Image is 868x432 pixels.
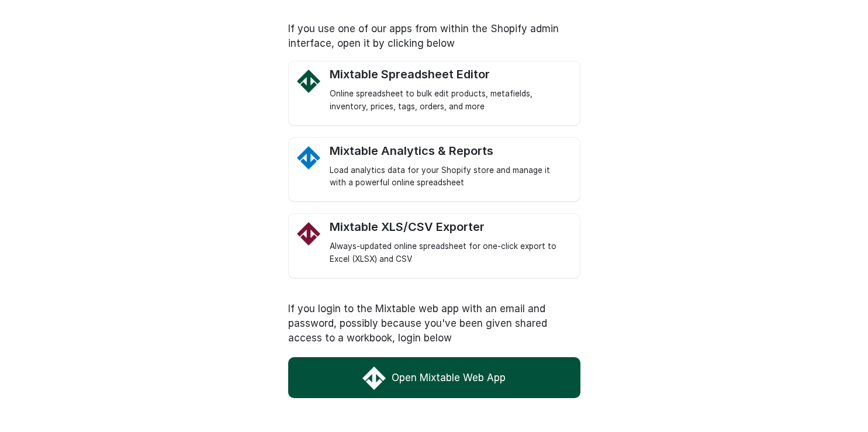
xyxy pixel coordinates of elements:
img: Mixtable Excel and CSV Exporter app Logo [297,222,320,246]
a: Mixtable Excel and CSV Exporter app Logo Mixtable XLS/CSV Exporter Always-updated online spreadsh... [330,220,568,266]
div: Load analytics data for your Shopify store and manage it with a powerful online spreadsheet [330,164,568,190]
div: Always-updated online spreadsheet for one-click export to Excel (XLSX) and CSV [330,240,568,266]
div: Online spreadsheet to bulk edit products, metafields, inventory, prices, tags, orders, and more [330,88,568,113]
div: Mixtable Spreadsheet Editor [330,67,568,82]
a: Mixtable Analytics Mixtable Analytics & Reports Load analytics data for your Shopify store and ma... [330,144,568,190]
a: Mixtable Spreadsheet Editor Logo Mixtable Spreadsheet Editor Online spreadsheet to bulk edit prod... [330,67,568,113]
div: Mixtable XLS/CSV Exporter [330,220,568,234]
img: Mixtable Spreadsheet Editor Logo [297,70,320,93]
img: Mixtable Analytics [297,146,320,170]
div: Mixtable Analytics & Reports [330,144,568,158]
a: Open Mixtable Web App [288,357,580,398]
p: If you login to the Mixtable web app with an email and password, possibly because you've been giv... [288,302,580,345]
p: If you use one of our apps from within the Shopify admin interface, open it by clicking below [288,22,580,51]
img: Mixtable Web App [362,367,386,390]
